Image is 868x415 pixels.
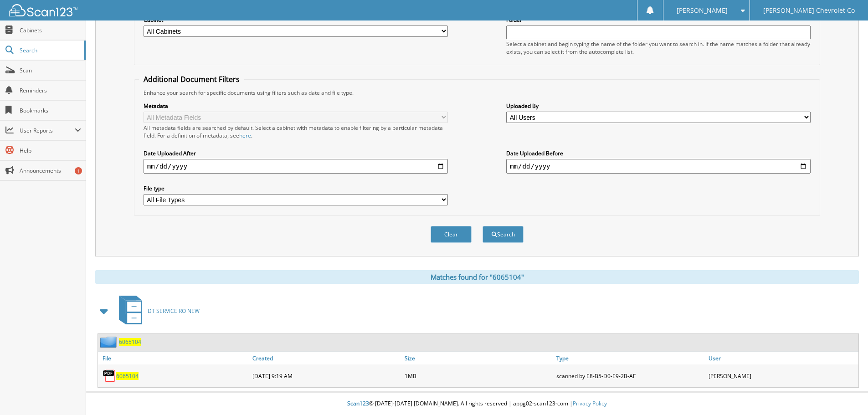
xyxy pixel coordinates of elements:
span: Search [20,46,80,54]
a: here [239,132,251,139]
div: [PERSON_NAME] [706,367,858,385]
span: Reminders [20,87,81,94]
a: Privacy Policy [573,400,607,407]
img: folder2.png [100,336,119,348]
a: 6065104 [116,372,139,380]
img: scan123-logo-white.svg [9,4,77,16]
span: [PERSON_NAME] [677,8,728,13]
span: Cabinets [20,26,81,34]
div: [DATE] 9:19 AM [250,367,402,385]
a: DT SERVICE RO NEW [113,293,200,329]
input: start [144,159,448,174]
span: Announcements [20,167,81,174]
span: Scan [20,67,81,74]
span: Bookmarks [20,107,81,114]
a: Size [402,352,555,364]
button: Clear [431,226,472,243]
span: Scan123 [347,400,369,407]
div: Select a cabinet and begin typing the name of the folder you want to search in. If the name match... [506,40,811,56]
a: Type [554,352,706,364]
span: Help [20,147,81,154]
div: scanned by E8-B5-D0-E9-2B-AF [554,367,706,385]
div: 1 [75,167,82,174]
a: File [98,352,250,364]
a: 6065104 [119,338,141,346]
label: File type [144,184,448,192]
a: User [706,352,858,364]
span: DT SERVICE RO NEW [148,307,200,315]
img: PDF.png [103,369,116,383]
span: User Reports [20,127,75,134]
button: Search [483,226,524,243]
input: end [506,159,811,174]
a: Created [250,352,402,364]
div: © [DATE]-[DATE] [DOMAIN_NAME]. All rights reserved | appg02-scan123-com | [86,393,868,415]
div: Matches found for "6065104" [95,270,859,284]
div: Enhance your search for specific documents using filters such as date and file type. [139,89,815,97]
legend: Additional Document Filters [139,74,244,84]
label: Uploaded By [506,102,811,110]
div: 1MB [402,367,555,385]
label: Date Uploaded After [144,149,448,157]
span: [PERSON_NAME] Chevrolet Co [763,8,855,13]
div: All metadata fields are searched by default. Select a cabinet with metadata to enable filtering b... [144,124,448,139]
iframe: Chat Widget [822,371,868,415]
label: Date Uploaded Before [506,149,811,157]
label: Metadata [144,102,448,110]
